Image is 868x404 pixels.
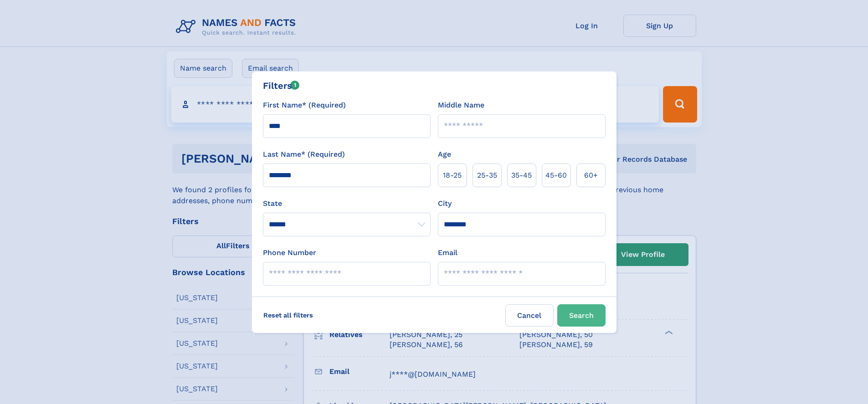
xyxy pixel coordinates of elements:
label: Cancel [505,304,554,327]
label: State [263,198,431,209]
label: Age [438,149,451,160]
label: Middle Name [438,100,484,111]
label: Phone Number [263,247,316,258]
label: Reset all filters [257,304,319,326]
span: 45‑60 [545,170,567,181]
label: First Name* (Required) [263,100,346,111]
span: 18‑25 [443,170,462,181]
span: 35‑45 [511,170,532,181]
label: City [438,198,452,209]
button: Search [557,304,606,327]
label: Last Name* (Required) [263,149,345,160]
div: Filters [263,79,300,92]
span: 60+ [584,170,598,181]
label: Email [438,247,457,258]
span: 25‑35 [477,170,497,181]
